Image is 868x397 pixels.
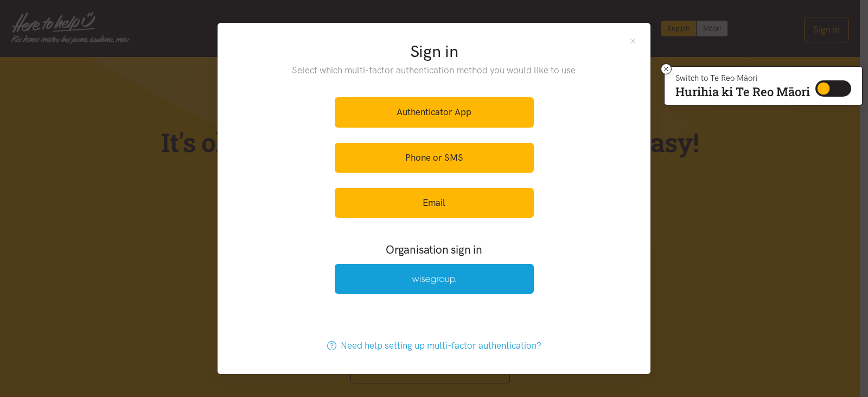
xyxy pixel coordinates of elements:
[316,331,553,361] a: Need help setting up multi-factor authentication?
[270,63,598,78] p: Select which multi-factor authentication method you would like to use
[675,87,810,97] p: Hurihia ki Te Reo Māori
[628,36,637,45] button: Close
[335,143,534,173] a: Phone or SMS
[335,188,534,218] a: Email
[305,242,563,257] h3: Organisation sign in
[675,75,810,81] p: Switch to Te Reo Māori
[270,40,598,63] h2: Sign in
[335,97,534,127] a: Authenticator App
[412,275,456,285] img: Wise Group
